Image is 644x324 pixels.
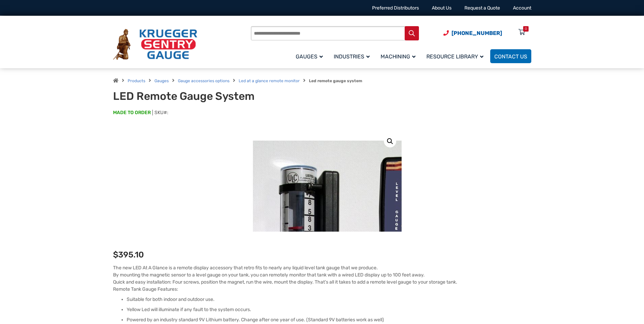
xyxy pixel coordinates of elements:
[432,5,452,11] a: About Us
[239,78,300,83] a: Led at a glance remote monitor
[154,78,169,83] a: Gauges
[113,29,197,60] img: Krueger Sentry Gauge
[113,250,144,259] bdi: 395.10
[127,306,531,313] li: Yellow Led will illuminate if any fault to the system occurs.
[113,90,280,103] h1: LED Remote Gauge System
[384,135,396,147] a: View full-screen image gallery
[513,5,531,11] a: Account
[330,48,376,64] a: Industries
[309,78,362,83] strong: Led remote gauge system
[334,53,370,60] span: Industries
[178,78,229,83] a: Gauge accessories options
[494,53,527,60] span: Contact Us
[113,264,531,293] p: The new LED At A Glance is a remote display accessory that retro fits to nearly any liquid level ...
[376,48,422,64] a: Machining
[292,48,330,64] a: Gauges
[381,53,416,60] span: Machining
[443,29,502,37] a: Phone Number (920) 434-8860
[422,48,490,64] a: Resource Library
[372,5,419,11] a: Preferred Distributors
[426,53,483,60] span: Resource Library
[113,109,151,116] span: MADE TO ORDER
[128,78,145,83] a: Products
[152,110,168,115] span: SKU#:
[452,30,502,36] span: [PHONE_NUMBER]
[127,296,531,303] li: Suitable for both indoor and outdoor use.
[113,250,118,259] span: $
[296,53,323,60] span: Gauges
[525,26,527,32] div: 0
[490,49,531,63] a: Contact Us
[127,317,531,323] li: Powered by an industry standard 9V Lithium battery. Change after one year of use. (Standard 9V ba...
[464,5,500,11] a: Request a Quote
